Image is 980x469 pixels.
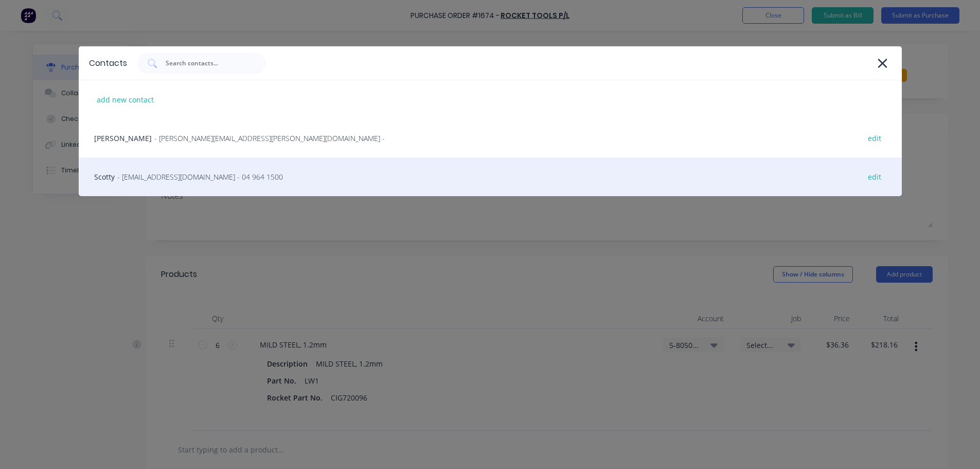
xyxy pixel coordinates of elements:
[154,133,385,144] span: - [PERSON_NAME][EMAIL_ADDRESS][PERSON_NAME][DOMAIN_NAME] -
[89,57,127,70] div: Contacts
[863,130,886,146] div: edit
[79,119,902,158] div: [PERSON_NAME]
[79,158,902,196] div: Scotty
[863,169,886,185] div: edit
[117,171,283,182] span: - [EMAIL_ADDRESS][DOMAIN_NAME] - 04 964 1500
[92,92,159,108] div: add new contact
[165,58,250,68] input: Search contacts...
